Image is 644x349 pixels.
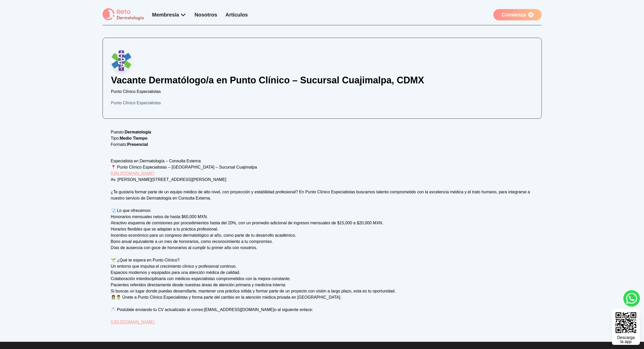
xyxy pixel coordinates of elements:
a: Artículos [226,12,248,18]
span: Dermatología [125,130,151,134]
div: Punto Clínico Especialistas [111,100,533,106]
p: Punto Clínico Especialistas [111,89,533,95]
div: Membresía [152,11,187,18]
div: Especialista en Dermatología – Consulta Externa 📍 Punto Clínico Especialistas – [GEOGRAPHIC_DATA]... [111,158,533,325]
img: Logo [111,50,132,71]
h1: Vacante Dermatólogo/a en Punto Clínico – Sucursal Cuajimalpa, CDMX [111,75,533,85]
p: Tipo: [111,135,533,141]
span: Medio Tiempo [120,136,147,140]
img: logo Reto dermatología [103,8,144,21]
span: Presencial [127,142,148,147]
p: Puesto: [111,129,533,135]
a: Nosotros [195,12,217,18]
p: Formato: [111,141,533,148]
a: whatsapp button [623,290,640,307]
div: Descarga la app [617,336,635,344]
a: Comienza [493,9,541,20]
a: [URL][DOMAIN_NAME] [111,171,154,176]
a: [URL][DOMAIN_NAME] [111,320,154,324]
